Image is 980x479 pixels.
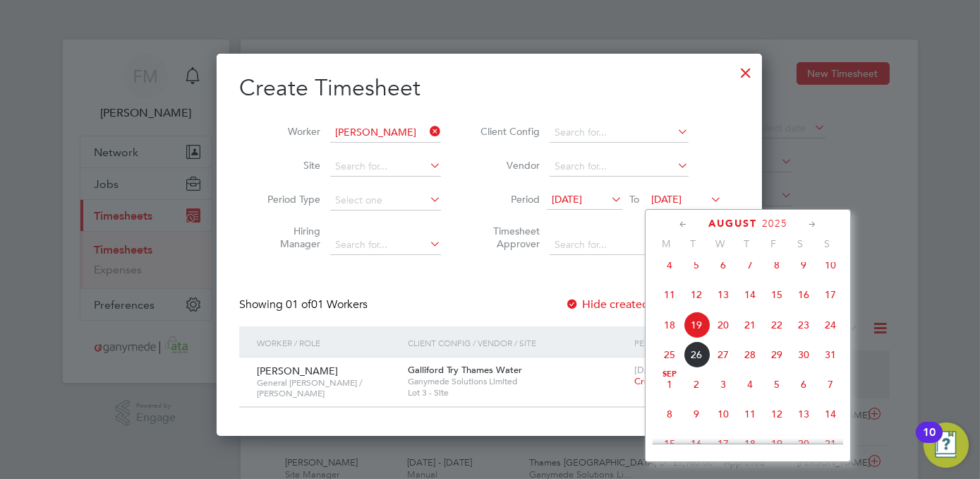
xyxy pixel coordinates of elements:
[710,312,737,338] span: 20
[257,377,397,399] span: General [PERSON_NAME] / [PERSON_NAME]
[656,312,683,338] span: 18
[817,430,844,457] span: 21
[737,341,763,368] span: 28
[408,387,627,398] span: Lot 3 - Site
[550,235,689,255] input: Search for...
[476,125,540,138] label: Client Config
[710,341,737,368] span: 27
[476,225,540,250] label: Timesheet Approver
[330,191,441,211] input: Select one
[683,401,710,427] span: 9
[656,371,683,378] span: Sep
[817,341,844,368] span: 31
[683,430,710,457] span: 16
[737,371,763,398] span: 4
[737,281,763,308] span: 14
[408,376,627,387] span: Ganymede Solutions Limited
[565,297,708,312] label: Hide created timesheets
[817,312,844,338] span: 24
[710,401,737,427] span: 10
[330,123,441,143] input: Search for...
[257,365,338,377] span: [PERSON_NAME]
[790,281,817,308] span: 16
[257,159,320,172] label: Site
[476,159,540,172] label: Vendor
[330,235,441,255] input: Search for...
[790,252,817,278] span: 9
[710,430,737,457] span: 17
[656,401,683,427] span: 8
[330,157,441,177] input: Search for...
[737,312,763,338] span: 21
[550,123,689,143] input: Search for...
[257,193,320,206] label: Period Type
[683,341,710,368] span: 26
[625,190,643,208] span: To
[790,341,817,368] span: 30
[760,237,787,250] span: F
[763,371,790,398] span: 5
[763,430,790,457] span: 19
[763,312,790,338] span: 22
[763,341,790,368] span: 29
[737,430,763,457] span: 18
[817,252,844,278] span: 10
[257,125,320,138] label: Worker
[790,430,817,457] span: 20
[683,312,710,338] span: 19
[656,430,683,457] span: 15
[286,297,311,312] span: 01 of
[706,237,733,250] span: W
[763,281,790,308] span: 15
[683,371,710,398] span: 2
[733,237,760,250] span: T
[790,312,817,338] span: 23
[817,401,844,427] span: 14
[737,401,763,427] span: 11
[679,237,706,250] span: T
[763,401,790,427] span: 12
[817,371,844,398] span: 7
[656,281,683,308] span: 11
[710,281,737,308] span: 13
[683,281,710,308] span: 12
[656,371,683,398] span: 1
[790,401,817,427] span: 13
[656,252,683,278] span: 4
[257,225,320,250] label: Hiring Manager
[787,237,813,250] span: S
[653,237,679,250] span: M
[404,326,631,359] div: Client Config / Vendor / Site
[550,157,689,177] input: Search for...
[286,297,368,312] span: 01 Workers
[710,252,737,278] span: 6
[762,218,787,230] span: 2025
[651,193,682,206] span: [DATE]
[737,252,763,278] span: 7
[710,371,737,398] span: 3
[790,371,817,398] span: 6
[552,193,582,206] span: [DATE]
[923,432,936,451] div: 10
[708,218,757,230] span: August
[476,193,540,206] label: Period
[239,73,739,103] h2: Create Timesheet
[683,252,710,278] span: 5
[239,297,370,312] div: Showing
[408,364,522,376] span: Galliford Try Thames Water
[763,252,790,278] span: 8
[817,281,844,308] span: 17
[631,326,725,359] div: Period
[813,237,840,250] span: S
[634,364,699,376] span: [DATE] - [DATE]
[656,341,683,368] span: 25
[253,326,404,359] div: Worker / Role
[634,375,706,387] span: Create timesheet
[924,422,969,468] button: Open Resource Center, 10 new notifications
